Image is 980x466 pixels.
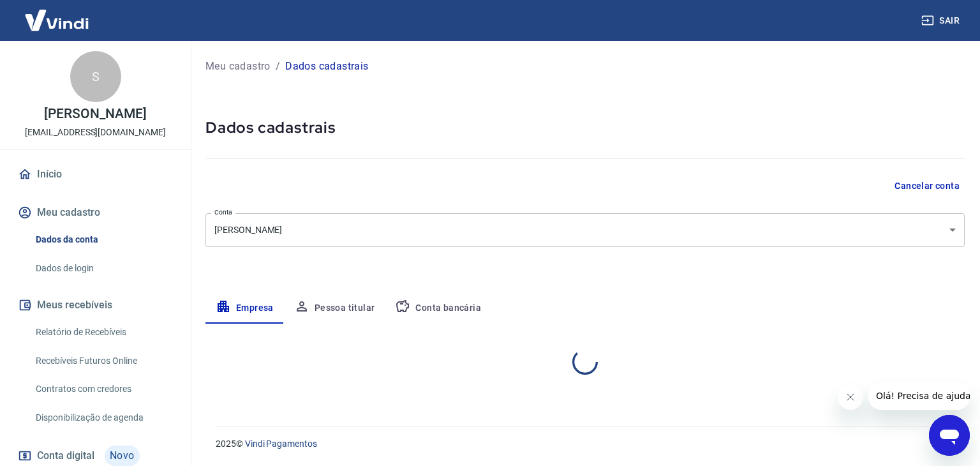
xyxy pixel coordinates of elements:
[15,291,175,319] button: Meus recebíveis
[205,213,965,247] div: [PERSON_NAME]
[385,293,491,324] button: Conta bancária
[285,59,368,74] p: Dados cadastrais
[37,447,94,465] span: Conta digital
[15,1,98,40] img: Vindi
[31,255,175,282] a: Dados de login
[919,9,965,33] button: Sair
[15,160,175,188] a: Início
[70,51,121,102] div: S
[284,293,385,324] button: Pessoa titular
[205,117,965,138] h5: Dados cadastrais
[216,437,949,451] p: 2025 ©
[889,174,965,198] button: Cancelar conta
[31,348,175,374] a: Recebíveis Futuros Online
[15,199,175,227] button: Meu cadastro
[105,446,140,466] span: Novo
[205,59,271,74] a: Meu cadastro
[245,439,317,449] a: Vindi Pagamentos
[31,227,175,253] a: Dados da conta
[25,126,166,139] p: [EMAIL_ADDRESS][DOMAIN_NAME]
[868,382,970,410] iframe: Mensagem da empresa
[8,9,107,19] span: Olá! Precisa de ajuda?
[276,59,280,74] p: /
[929,415,970,456] iframe: Botão para abrir a janela de mensagens
[214,207,232,217] label: Conta
[205,293,284,324] button: Empresa
[838,384,863,410] iframe: Fechar mensagem
[31,405,175,431] a: Disponibilização de agenda
[44,107,146,121] p: [PERSON_NAME]
[31,376,175,402] a: Contratos com credores
[31,319,175,345] a: Relatório de Recebíveis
